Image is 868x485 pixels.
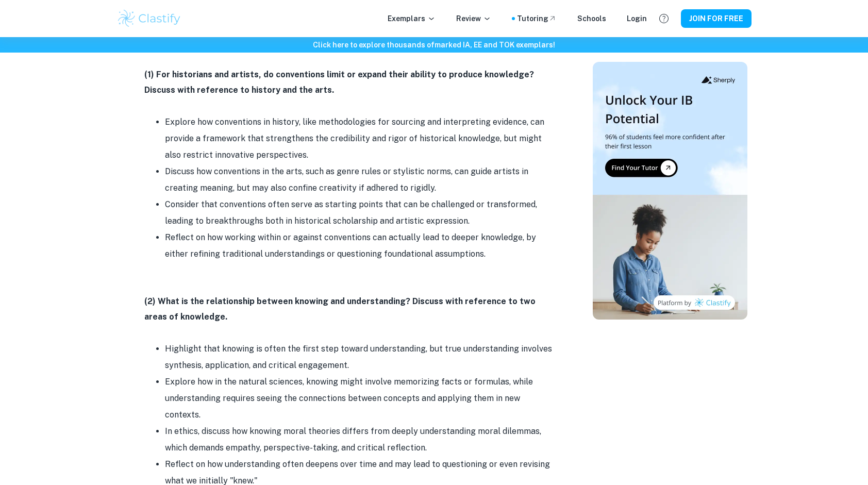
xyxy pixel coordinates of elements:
a: Tutoring [517,13,557,24]
a: Login [627,13,647,24]
strong: (1) For historians and artists, do conventions limit or expand their ability to produce knowledge... [144,70,534,95]
li: Highlight that knowing is often the first step toward understanding, but true understanding invol... [165,341,557,374]
button: JOIN FOR FREE [681,9,752,28]
p: Exemplars [388,13,436,24]
strong: (2) What is the relationship between knowing and understanding? Discuss with reference to two are... [144,296,536,322]
a: Schools [577,13,606,24]
img: Thumbnail [593,62,747,320]
li: Explore how in the natural sciences, knowing might involve memorizing facts or formulas, while un... [165,374,557,423]
li: Consider that conventions often serve as starting points that can be challenged or transformed, l... [165,196,557,229]
img: Clastify logo [116,8,182,29]
li: Explore how conventions in history, like methodologies for sourcing and interpreting evidence, ca... [165,114,557,163]
h6: Click here to explore thousands of marked IA, EE and TOK exemplars ! [2,39,866,51]
li: In ethics, discuss how knowing moral theories differs from deeply understanding moral dilemmas, w... [165,423,557,456]
button: Help and Feedback [655,10,673,27]
p: Review [456,13,491,24]
li: Reflect on how working within or against conventions can actually lead to deeper knowledge, by ei... [165,229,557,262]
li: Discuss how conventions in the arts, such as genre rules or stylistic norms, can guide artists in... [165,163,557,196]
